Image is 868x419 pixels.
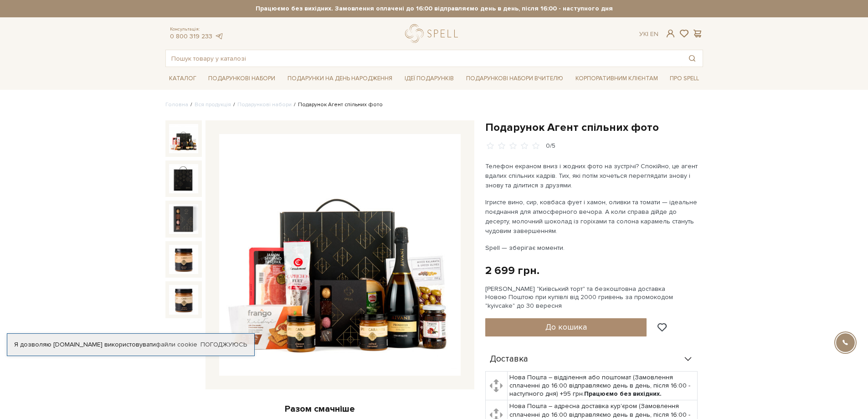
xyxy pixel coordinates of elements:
[237,101,292,108] a: Подарункові набори
[169,245,198,274] img: Подарунок Агент спільних фото
[401,72,457,86] a: Ідеї подарунків
[485,197,699,236] p: Ігристе вино, сир, ковбаса фует і хамон, оливки та томати — ідеальне поєднання для атмосферного в...
[485,285,703,310] div: [PERSON_NAME] "Київський торт" та безкоштовна доставка Новою Поштою при купівлі від 2000 гривень ...
[545,322,587,332] span: До кошика
[169,204,198,233] img: Подарунок Агент спільних фото
[169,285,198,314] img: Подарунок Агент спільних фото
[200,341,247,349] a: Погоджуюсь
[682,50,703,67] button: Пошук товару у каталозі
[195,101,231,108] a: Вся продукція
[650,30,658,38] a: En
[546,142,555,150] div: 0/5
[7,341,254,349] div: Я дозволяю [DOMAIN_NAME] використовувати
[485,318,647,336] button: До кошика
[485,243,699,253] p: Spell — зберігає моменти.
[284,72,396,86] a: Подарунки на День народження
[169,124,198,153] img: Подарунок Агент спільних фото
[169,164,198,193] img: Подарунок Агент спільних фото
[219,134,461,376] img: Подарунок Агент спільних фото
[485,120,703,134] h1: Подарунок Агент спільних фото
[666,72,703,86] a: Про Spell
[165,72,200,86] a: Каталог
[170,32,212,40] a: 0 800 319 233
[205,72,279,86] a: Подарункові набори
[165,101,188,108] a: Головна
[405,24,462,43] a: logo
[462,71,567,86] a: Подарункові набори Вчителю
[485,264,539,278] div: 2 699 грн.
[485,161,699,190] p: Телефон екраном вниз і жодних фото на зустрічі? Спокійно, це агент вдалих спільних кадрів. Тих, я...
[165,5,703,13] strong: Працюємо без вихідних. Замовлення оплачені до 16:00 відправляємо день в день, після 16:00 - насту...
[166,50,682,67] input: Пошук товару у каталозі
[165,403,474,415] div: Разом смачніше
[490,355,528,363] span: Доставка
[156,341,197,348] a: файли cookie
[292,101,383,109] li: Подарунок Агент спільних фото
[215,32,224,40] a: telegram
[647,30,648,38] span: |
[170,26,224,32] span: Консультація:
[639,30,658,38] div: Ук
[584,390,662,398] b: Працюємо без вихідних.
[508,371,698,400] td: Нова Пошта – відділення або поштомат (Замовлення сплаченні до 16:00 відправляємо день в день, піс...
[572,72,662,86] a: Корпоративним клієнтам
